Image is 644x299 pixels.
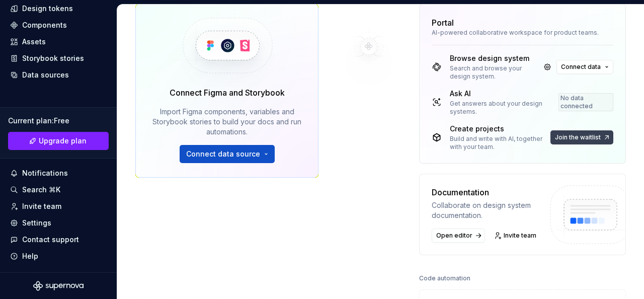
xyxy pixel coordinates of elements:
button: Search ⌘K [6,182,111,198]
button: Upgrade plan [8,132,109,150]
span: Upgrade plan [39,136,87,146]
span: Invite team [504,232,536,240]
div: Search and browse your design system. [450,64,538,81]
a: Data sources [6,67,111,83]
div: Notifications [22,168,68,178]
div: Import Figma components, variables and Storybook stories to build your docs and run automations. [150,107,304,137]
a: Invite team [6,198,111,214]
div: Code automation [419,271,470,285]
svg: Supernova Logo [33,281,84,291]
button: Help [6,248,111,264]
a: Design tokens [6,1,111,17]
div: Data sources [22,70,69,80]
a: Invite team [491,229,541,243]
div: Invite team [22,201,61,211]
span: Connect data source [186,149,260,159]
a: Open editor [432,229,485,243]
div: Connect Figma and Storybook [170,87,285,99]
div: Browse design system [450,53,538,63]
button: Contact support [6,232,111,248]
button: Connect data [556,60,613,74]
div: AI-powered collaborative workspace for product teams. [432,29,613,37]
div: Ask AI [450,89,556,99]
button: Connect data source [180,145,275,163]
span: Join the waitlist [555,133,601,141]
div: Search ⌘K [22,185,60,195]
div: No data connected [558,93,613,111]
div: Current plan : Free [8,116,109,126]
a: Settings [6,215,111,231]
div: Storybook stories [22,53,84,63]
div: Portal [432,17,454,29]
button: Notifications [6,165,111,181]
div: Settings [22,218,51,228]
div: Get answers about your design systems. [450,100,556,116]
div: Contact support [22,235,79,245]
a: Join the waitlist [550,130,613,144]
div: Collaborate on design system documentation. [432,200,541,220]
div: Documentation [432,186,541,198]
div: Help [22,251,38,261]
div: Create projects [450,124,548,134]
a: Storybook stories [6,50,111,66]
a: Components [6,17,111,33]
div: Components [22,20,67,30]
a: Assets [6,34,111,50]
div: Design tokens [22,4,73,14]
span: Open editor [436,232,472,240]
span: Connect data [561,63,601,71]
div: Build and write with AI, together with your team. [450,135,548,151]
div: Assets [22,37,46,47]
